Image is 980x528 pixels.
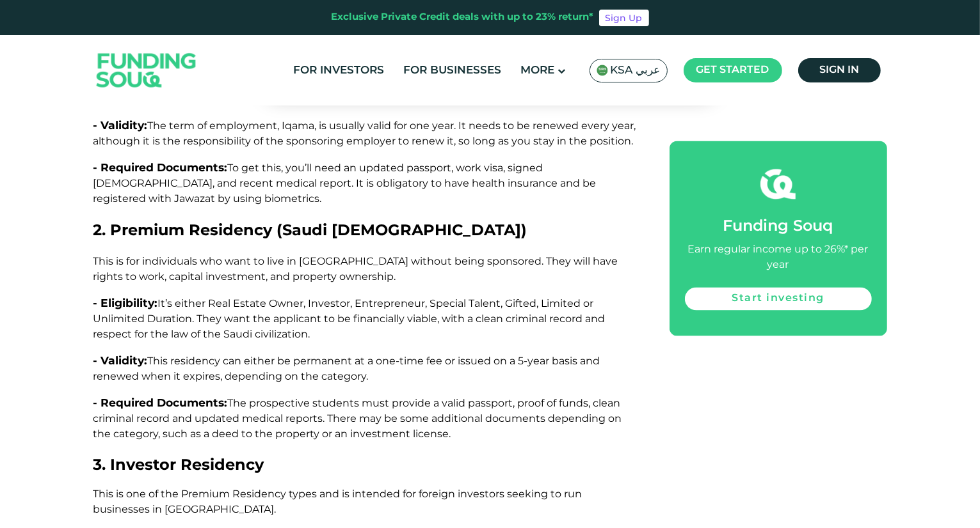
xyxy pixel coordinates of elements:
[291,60,388,81] a: For Investors
[760,166,796,201] img: fsicon
[696,65,769,75] span: Get started
[93,488,582,515] span: This is one of the Premium Residency types and is intended for foreign investors seeking to run b...
[93,355,600,382] span: This residency can either be permanent at a one-time fee or issued on a 5-year basis and renewed ...
[611,63,661,78] span: KSA عربي
[401,60,505,81] a: For Businesses
[93,255,618,283] span: This is for individuals who want to live in [GEOGRAPHIC_DATA] without being sponsored. They will ...
[599,10,649,26] a: Sign Up
[819,65,859,75] span: Sign in
[93,118,148,132] span: - Validity:
[723,219,833,234] span: Funding Souq
[597,65,608,76] img: SA Flag
[93,120,636,147] span: The term of employment, Iqama, is usually valid for one year. It needs to be renewed every year, ...
[93,353,148,367] span: - Validity:
[93,296,158,309] span: - Eligibility:
[93,397,622,440] span: The prospective students must provide a valid passport, proof of funds, clean criminal record and...
[93,162,597,205] span: To get this, you’ll need an updated passport, work visa, signed [DEMOGRAPHIC_DATA], and recent me...
[332,10,594,25] div: Exclusive Private Credit deals with up to 23% return*
[84,38,209,103] img: Logo
[93,160,228,174] span: - Required Documents:
[521,65,555,76] span: More
[798,58,881,82] a: Sign in
[685,242,872,273] div: Earn regular income up to 26%* per year
[93,455,264,474] span: 3. Investor Residency
[93,396,228,409] span: - Required Documents:
[685,287,872,310] a: Start investing
[93,297,606,340] span: It’s either Real Estate Owner, Investor, Entrepreneur, Special Talent, Gifted, Limited or Unlimit...
[93,221,527,239] span: 2. Premium Residency (Saudi [DEMOGRAPHIC_DATA])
